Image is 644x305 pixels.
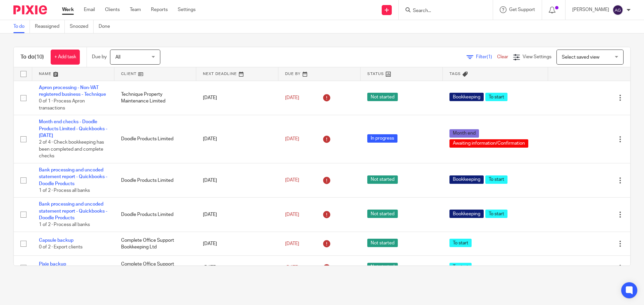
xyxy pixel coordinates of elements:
[114,81,197,115] td: Technique Property Maintenance Limited
[449,93,484,101] span: Bookkeeping
[367,175,398,184] span: Not started
[523,55,551,59] span: View Settings
[449,239,472,247] span: To start
[285,178,299,183] span: [DATE]
[114,232,197,255] td: Complete Office Support Bookkeeping Ltd
[367,93,398,101] span: Not started
[487,55,492,59] span: (1)
[285,241,299,246] span: [DATE]
[285,265,299,270] span: [DATE]
[114,256,197,280] td: Complete Office Support Bookkeeping Ltd
[130,6,141,13] a: Team
[285,95,299,100] span: [DATE]
[39,140,104,158] span: 2 of 4 · Check bookkeeping has been completed and complete checks
[196,163,278,198] td: [DATE]
[449,210,484,218] span: Bookkeeping
[99,20,115,33] a: Done
[39,168,107,186] a: Bank processing and uncoded statement report - Quickbooks - Doodle Products
[196,115,278,163] td: [DATE]
[196,81,278,115] td: [DATE]
[39,262,66,266] a: Pixie backup
[485,175,507,184] span: To start
[51,50,80,65] a: + Add task
[196,256,278,280] td: [DATE]
[476,55,497,59] span: Filter
[13,5,47,14] img: Pixie
[367,134,397,143] span: In progress
[39,85,106,97] a: Apron processing - Non-VAT registered business - Technique
[178,6,196,13] a: Settings
[449,72,461,76] span: Tags
[412,8,473,14] input: Search
[449,129,479,138] span: Month end
[114,198,197,232] td: Doodle Products Limited
[105,6,120,13] a: Clients
[39,99,85,110] span: 0 of 1 · Process Apron transactions
[39,120,107,138] a: Month end checks - Doodle Products Limited - Quickbooks - [DATE]
[62,6,74,13] a: Work
[13,20,30,33] a: To do
[612,5,623,15] img: svg%3E
[562,55,599,60] span: Select saved view
[196,198,278,232] td: [DATE]
[485,210,507,218] span: To start
[39,202,107,220] a: Bank processing and uncoded statement report - Quickbooks - Doodle Products
[39,245,83,249] span: 0 of 2 · Export clients
[114,163,197,198] td: Doodle Products Limited
[449,263,472,271] span: To start
[114,115,197,163] td: Doodle Products Limited
[39,188,90,193] span: 1 of 2 · Process all banks
[35,54,44,60] span: (10)
[509,7,535,12] span: Get Support
[39,238,73,243] a: Capsule backup
[151,6,168,13] a: Reports
[285,212,299,217] span: [DATE]
[367,210,398,218] span: Not started
[497,55,508,59] a: Clear
[84,6,95,13] a: Email
[485,93,507,101] span: To start
[572,6,609,13] p: [PERSON_NAME]
[285,137,299,141] span: [DATE]
[115,55,120,60] span: All
[196,232,278,255] td: [DATE]
[367,239,398,247] span: Not started
[70,20,94,33] a: Snoozed
[449,175,484,184] span: Bookkeeping
[39,223,90,227] span: 1 of 2 · Process all banks
[449,139,528,148] span: Awaiting information/Confirmation
[367,263,398,271] span: Not started
[35,20,65,33] a: Reassigned
[20,54,44,61] h1: To do
[92,54,107,60] p: Due by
